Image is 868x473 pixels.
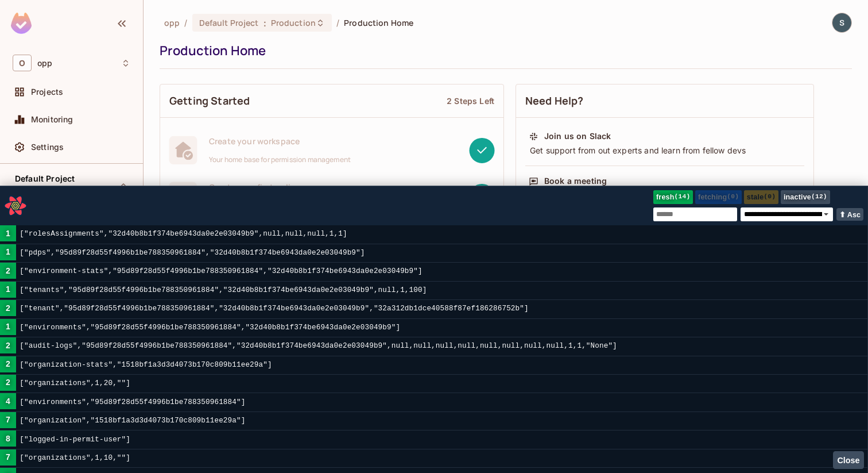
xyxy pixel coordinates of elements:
[16,225,351,243] code: ["rolesAssignments","32d40b8b1f374be6943da0e2e03049b9",null,null,null,1,1]
[781,190,830,204] span: inactive
[16,375,134,393] code: ["organizations",1,20,""]
[209,136,351,147] span: Create your workspace
[529,145,801,156] div: Get support from out experts and learn from fellow devs
[164,17,180,28] span: the active workspace
[16,356,276,374] code: ["organization-stats","1518bf1a3d3d4073b170c809b11ee29a"]
[16,412,249,430] code: ["organization","1518bf1a3d3d4073b170c809b11ee29a"]
[16,337,621,355] code: ["audit-logs","95d89f28d55f4996b1be788350961884","32d40b8b1f374be6943da0e2e03049b9",null,null,nul...
[744,190,778,204] span: stale
[263,18,267,28] span: :
[447,95,494,106] div: 2 Steps Left
[16,319,404,337] code: ["environments","95d89f28d55f4996b1be788350961884","32d40b8b1f374be6943da0e2e03049b9"]
[16,263,426,280] code: ["environment-stats","95d89f28d55f4996b1be788350961884","32d40b8b1f374be6943da0e2e03049b9"]
[525,94,584,108] span: Need Help?
[695,190,742,204] span: fetching
[15,174,75,183] span: Default Project
[836,208,863,221] button: ⬆ Asc
[209,155,351,164] span: Your home base for permission management
[31,143,64,152] span: Settings
[336,17,339,28] li: /
[209,182,367,193] span: Create your first policy
[31,87,63,97] span: Projects
[832,13,851,32] img: shuvy ankor
[13,55,32,71] span: O
[16,282,431,299] code: ["tenants","95d89f28d55f4996b1be788350961884","32d40b8b1f374be6943da0e2e03049b9",null,1,100]
[653,190,693,204] span: fresh
[16,449,134,467] code: ["organizations",1,10,""]
[16,300,532,318] code: ["tenant","95d89f28d55f4996b1be788350961884","32d40b8b1f374be6943da0e2e03049b9","32a312db1dce4058...
[11,13,32,34] img: SReyMgAAAABJRU5ErkJggg==
[344,17,413,28] span: Production Home
[675,192,691,202] code: ( 14 )
[184,17,187,28] li: /
[160,42,846,59] div: Production Home
[16,430,134,448] code: ["logged-in-permit-user"]
[31,115,73,124] span: Monitoring
[169,94,250,108] span: Getting Started
[811,192,827,202] code: ( 12 )
[727,192,739,202] code: ( 0 )
[4,194,27,217] button: Close React Query Devtools
[653,207,737,221] input: Filter by queryhash
[544,175,607,187] div: Book a meeting
[741,207,833,221] select: Sort queries
[16,393,249,411] code: ["environments","95d89f28d55f4996b1be788350961884"]
[833,451,864,468] button: Close
[37,59,52,68] span: Workspace: opp
[199,17,259,28] span: Default Project
[271,17,316,28] span: Production
[16,244,369,262] code: ["pdps","95d89f28d55f4996b1be788350961884","32d40b8b1f374be6943da0e2e03049b9"]
[764,192,776,202] code: ( 0 )
[544,130,611,142] div: Join us on Slack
